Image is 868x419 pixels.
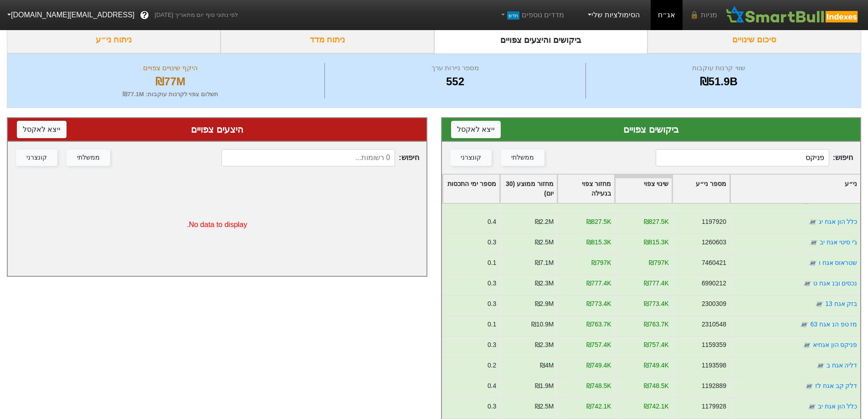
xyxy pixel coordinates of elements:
[534,258,554,268] div: ₪7.1M
[810,321,857,328] a: מז טפ הנ אגח 63
[701,381,726,391] div: 1192889
[825,300,857,307] a: בזק אגח 13
[818,259,857,266] a: שטראוס אגח ו
[730,175,860,203] div: Toggle SortBy
[434,26,648,53] div: ביקושים והיצעים צפויים
[16,150,57,166] button: קונצרני
[701,361,726,370] div: 1193598
[615,175,672,203] div: Toggle SortBy
[643,402,668,411] div: ₪742.1K
[701,279,726,288] div: 6990212
[815,300,824,309] img: tase link
[221,149,395,166] input: 0 רשומות...
[643,217,668,227] div: ₪827.5K
[534,299,554,309] div: ₪2.9M
[812,341,857,348] a: פניקס הון אגחיא
[540,361,554,370] div: ₪4M
[586,320,611,329] div: ₪763.7K
[8,174,426,276] div: No data to display.
[643,238,668,247] div: ₪815.3K
[451,123,852,136] div: ביקושים צפויים
[649,258,668,268] div: ₪797K
[701,299,726,309] div: 2300309
[647,26,861,53] div: סיכום שינויים
[534,340,554,350] div: ₪2.3M
[487,279,496,288] div: 0.3
[487,217,496,227] div: 0.4
[588,73,849,90] div: ₪51.9B
[586,340,611,350] div: ₪757.4K
[487,320,496,329] div: 0.1
[534,217,554,227] div: ₪2.2M
[804,382,813,391] img: tase link
[19,63,322,73] div: היקף שינויים צפויים
[808,217,817,227] img: tase link
[656,149,853,166] span: חיפוש :
[487,361,496,370] div: 0.2
[656,149,829,166] input: 552 רשומות...
[487,381,496,391] div: 0.4
[813,279,857,287] a: נכסים ובנ אגח ט
[586,238,611,247] div: ₪815.3K
[643,299,668,309] div: ₪773.4K
[724,6,861,24] img: SmartBull
[221,149,419,166] span: חיפוש :
[507,11,519,20] span: חדש
[221,26,434,53] div: ניתוח מדד
[487,340,496,350] div: 0.3
[701,238,726,247] div: 1260603
[586,402,611,411] div: ₪742.1K
[643,320,668,329] div: ₪763.7K
[534,238,554,247] div: ₪2.5M
[495,6,568,24] a: מדדים נוספיםחדש
[534,402,554,411] div: ₪2.5M
[501,150,544,166] button: ממשלתי
[77,153,100,163] div: ממשלתי
[586,217,611,227] div: ₪827.5K
[643,279,668,288] div: ₪777.4K
[816,361,825,370] img: tase link
[701,258,726,268] div: 7460421
[701,217,726,227] div: 1197920
[591,258,611,268] div: ₪797K
[826,362,857,369] a: דליה אגח ב
[820,238,857,246] a: ג'י סיטי אגח יב
[443,175,499,203] div: Toggle SortBy
[815,382,857,389] a: דלק קב אגח לז
[26,153,47,163] div: קונצרני
[586,299,611,309] div: ₪773.4K
[531,320,554,329] div: ₪10.9M
[643,340,668,350] div: ₪757.4K
[534,279,554,288] div: ₪2.3M
[582,6,643,24] a: הסימולציות שלי
[17,123,417,136] div: היצעים צפויים
[327,73,583,90] div: 552
[558,175,614,203] div: Toggle SortBy
[586,279,611,288] div: ₪777.4K
[802,279,812,288] img: tase link
[818,218,857,225] a: כלל הון אגח יג
[487,258,496,268] div: 0.1
[17,121,67,138] button: ייצא לאקסל
[809,238,818,247] img: tase link
[534,381,554,391] div: ₪1.9M
[643,361,668,370] div: ₪749.4K
[154,10,238,20] span: לפי נתוני סוף יום מתאריך [DATE]
[19,90,322,99] div: תשלום צפוי לקרנות עוקבות : ₪77.1M
[701,340,726,350] div: 1159359
[487,299,496,309] div: 0.3
[7,26,221,53] div: ניתוח ני״ע
[586,361,611,370] div: ₪749.4K
[19,73,322,90] div: ₪77M
[800,320,809,329] img: tase link
[487,238,496,247] div: 0.3
[701,402,726,411] div: 1179928
[461,153,481,163] div: קונצרני
[142,9,147,21] span: ?
[673,175,729,203] div: Toggle SortBy
[500,175,557,203] div: Toggle SortBy
[450,150,492,166] button: קונצרני
[588,63,849,73] div: שווי קרנות עוקבות
[807,402,816,411] img: tase link
[511,153,534,163] div: ממשלתי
